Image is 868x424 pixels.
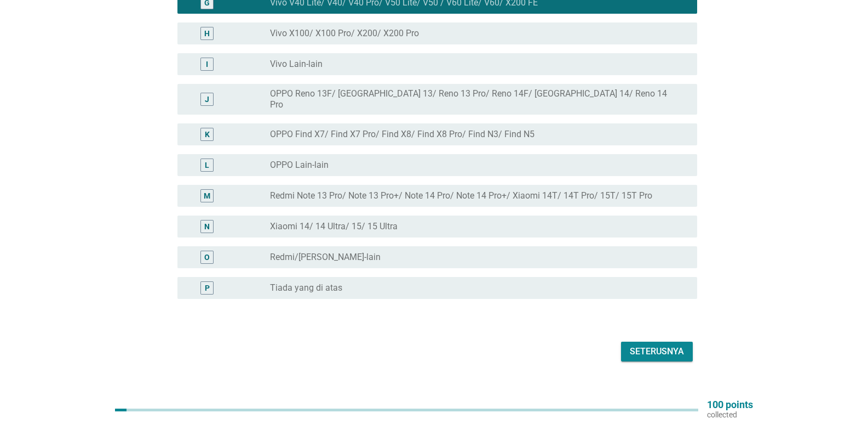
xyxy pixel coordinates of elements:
label: Redmi/[PERSON_NAME]-lain [270,252,381,263]
label: Tiada yang di atas [270,282,342,293]
label: Xiaomi 14/ 14 Ultra/ 15/ 15 Ultra [270,221,398,232]
p: 100 points [707,400,753,410]
div: O [204,252,210,263]
label: OPPO Find X7/ Find X7 Pro/ Find X8/ Find X8 Pro/ Find N3/ Find N5 [270,129,534,140]
label: Vivo Lain-lain [270,59,323,70]
p: collected [707,410,753,420]
label: Redmi Note 13 Pro/ Note 13 Pro+/ Note 14 Pro/ Note 14 Pro+/ Xiaomi 14T/ 14T Pro/ 15T/ 15T Pro [270,190,652,201]
label: Vivo X100/ X100 Pro/ X200/ X200 Pro [270,28,419,39]
button: Seterusnya [621,342,693,361]
label: OPPO Lain-lain [270,160,329,171]
div: I [206,59,208,70]
div: J [205,94,209,105]
label: OPPO Reno 13F/ [GEOGRAPHIC_DATA] 13/ Reno 13 Pro/ Reno 14F/ [GEOGRAPHIC_DATA] 14/ Reno 14 Pro [270,88,680,110]
div: K [205,129,210,140]
div: Seterusnya [630,345,684,358]
div: M [204,190,210,202]
div: N [204,221,210,233]
div: H [204,28,210,39]
div: L [205,160,209,171]
div: P [205,282,210,294]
